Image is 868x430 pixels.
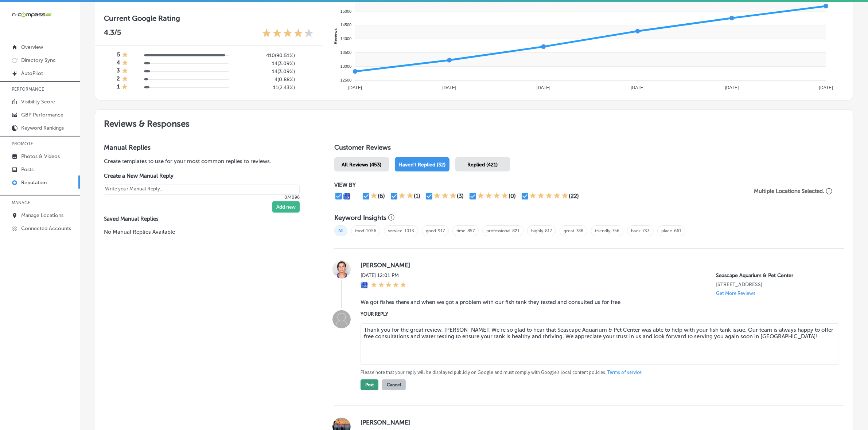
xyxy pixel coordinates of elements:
[21,70,43,76] p: AutoPilot
[340,37,351,41] tspan: 14000
[819,85,833,90] tspan: [DATE]
[361,261,833,269] label: [PERSON_NAME]
[334,225,347,236] span: All
[569,193,579,200] div: (22)
[21,225,71,232] p: Connected Accounts
[117,59,120,67] h4: 4
[104,14,314,23] h3: Current Google Rating
[725,85,739,90] tspan: [DATE]
[21,44,43,50] p: Overview
[438,228,445,233] a: 917
[361,323,839,365] textarea: Thank you for the great review, [PERSON_NAME]! We’re so glad to hear that Seascape Aquarium & Pet...
[382,379,406,390] button: Cancel
[754,188,824,194] p: Multiple Locations Selected.
[378,193,385,200] div: (6)
[272,201,300,213] button: Add new
[340,51,351,55] tspan: 13500
[370,192,378,201] div: 1 Star
[334,182,742,188] p: VIEW BY
[262,28,314,39] div: 4.3 Stars
[340,78,351,82] tspan: 12500
[388,228,402,233] a: service
[235,60,295,67] h5: 14 ( 3.09% )
[661,228,672,233] a: place
[104,228,311,236] p: No Manual Replies Available
[531,228,543,233] a: highly
[340,9,351,13] tspan: 15000
[716,272,833,279] p: Seascape Aquarium & Pet Center
[104,28,121,39] p: 4.3 /5
[104,216,311,222] label: Saved Manual Replies
[21,99,55,105] p: Visibility Score
[104,143,311,151] h3: Manual Replies
[477,192,509,201] div: 4 Stars
[122,59,128,67] div: 1 Star
[631,228,641,233] a: back
[122,67,128,75] div: 1 Star
[348,85,362,90] tspan: [DATE]
[117,51,120,59] h4: 5
[235,68,295,75] h5: 14 ( 3.09% )
[361,311,833,317] label: YOUR REPLY
[117,75,120,83] h4: 2
[398,192,414,201] div: 2 Stars
[595,228,610,233] a: friendly
[529,192,569,201] div: 5 Stars
[333,28,337,44] text: Reviews
[642,228,650,233] a: 733
[716,291,755,296] p: Get More Reviews
[564,228,574,233] a: great
[104,185,300,195] textarea: Create your Quick Reply
[334,214,386,222] h3: Keyword Insights
[576,228,583,233] a: 788
[404,228,414,233] a: 1013
[607,369,642,376] a: Terms of service
[122,75,128,83] div: 1 Star
[512,228,519,233] a: 821
[235,84,295,91] h5: 11 ( 2.43% )
[361,379,378,390] button: Post
[342,162,381,168] span: All Reviews (453)
[467,228,475,233] a: 857
[426,228,436,233] a: good
[121,83,128,91] div: 1 Star
[117,83,120,91] h4: 1
[21,125,64,131] p: Keyword Rankings
[104,173,300,179] label: Create a New Manual Reply
[545,228,552,233] a: 817
[332,310,351,328] img: Image
[340,23,351,27] tspan: 14500
[104,157,311,165] p: Create templates to use for your most common replies to reviews.
[414,193,420,200] div: (1)
[361,419,833,426] label: [PERSON_NAME]
[486,228,510,233] a: professional
[355,228,364,233] a: food
[122,51,128,59] div: 1 Star
[21,180,47,186] p: Reputation
[361,369,833,376] p: Please note that your reply will be displayed publicly on Google and must comply with Google's lo...
[12,11,52,18] img: 660ab0bf-5cc7-4cb8-ba1c-48b5ae0f18e60NCTV_CLogo_TV_Black_-500x88.png
[104,195,300,200] p: 0/4096
[631,85,645,90] tspan: [DATE]
[442,85,456,90] tspan: [DATE]
[21,166,34,173] p: Posts
[334,143,844,154] h1: Customer Reviews
[235,76,295,83] h5: 4 ( 0.88% )
[361,299,833,305] blockquote: We got fishes there and when we got a problem with our fish tank they tested and consulted us for...
[716,281,833,288] p: 2162 Gulf Gate Dr
[340,64,351,68] tspan: 13000
[467,162,498,168] span: Replied (421)
[456,228,466,233] a: time
[21,57,56,63] p: Directory Sync
[371,281,406,289] div: 5 Stars
[433,192,457,201] div: 3 Stars
[235,52,295,59] h5: 410 ( 90.51% )
[612,228,619,233] a: 756
[95,110,853,135] h2: Reviews & Responses
[509,193,516,200] div: (0)
[117,67,120,75] h4: 3
[366,228,376,233] a: 1056
[457,193,464,200] div: (3)
[21,153,60,159] p: Photos & Videos
[398,162,445,168] span: Haven't Replied (32)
